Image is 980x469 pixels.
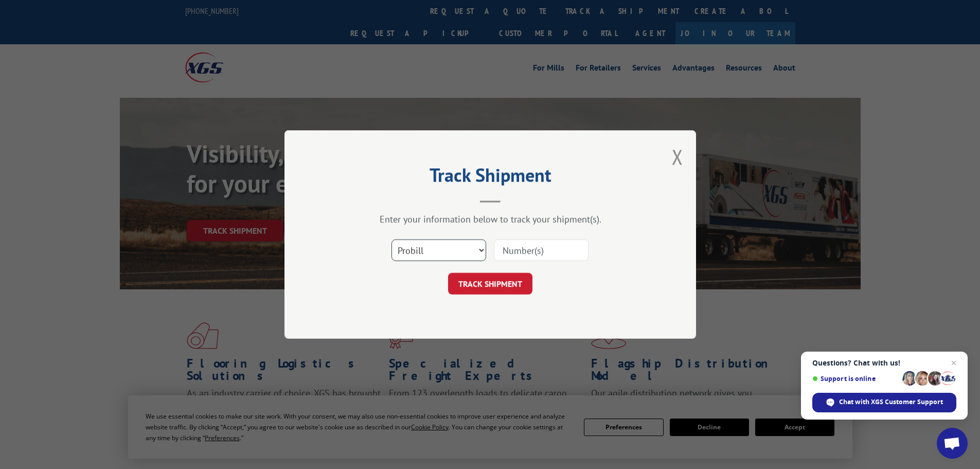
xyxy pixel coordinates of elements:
[937,428,968,459] div: Open chat
[336,213,645,225] div: Enter your information below to track your shipment(s).
[812,393,956,412] div: Chat with XGS Customer Support
[494,239,589,261] input: Number(s)
[336,168,645,187] h2: Track Shipment
[948,357,960,369] span: Close chat
[812,375,899,383] span: Support is online
[839,397,943,407] span: Chat with XGS Customer Support
[448,273,532,294] button: TRACK SHIPMENT
[672,143,683,170] button: Close modal
[812,359,956,367] span: Questions? Chat with us!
